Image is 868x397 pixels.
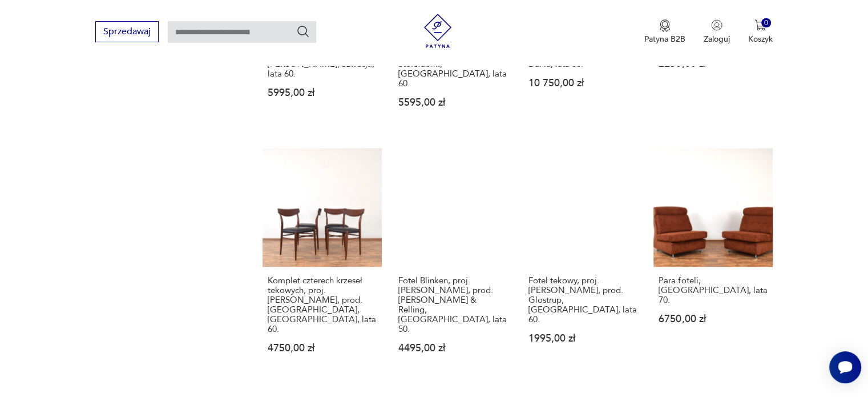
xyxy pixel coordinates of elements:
[748,19,773,45] button: 0Koszyk
[268,343,376,353] p: 4750,00 zł
[748,34,773,45] p: Koszyk
[528,334,637,343] p: 1995,00 zł
[398,276,507,334] h3: Fotel Blinken, proj. [PERSON_NAME], prod. [PERSON_NAME] & Relling, [GEOGRAPHIC_DATA], lata 50.
[528,78,637,88] p: 10 750,00 zł
[659,59,767,69] p: 2250,00 zł
[398,98,507,107] p: 5595,00 zł
[704,19,730,45] button: Zaloguj
[761,18,771,28] div: 0
[296,25,310,38] button: Szukaj
[829,351,861,383] iframe: Smartsupp widget button
[421,14,455,48] img: Patyna - sklep z meblami i dekoracjami vintage
[268,88,376,98] p: 5995,00 zł
[398,40,507,89] h3: Para foteli tekowych, proj. H. Kjærnulf, prod. Korup Stolefabrik, [GEOGRAPHIC_DATA], lata 60.
[95,29,159,37] a: Sprzedawaj
[644,34,685,45] p: Patyna B2B
[659,19,671,32] img: Ikona medalu
[95,21,159,42] button: Sprzedawaj
[528,276,637,324] h3: Fotel tekowy, proj. [PERSON_NAME], prod. Glostrup, [GEOGRAPHIC_DATA], lata 60.
[268,40,376,79] h3: Fotel, proj. [PERSON_NAME], [PERSON_NAME], Szwecja, lata 60.
[659,314,767,324] p: 6750,00 zł
[754,19,766,31] img: Ikona koszyka
[528,40,637,69] h3: Highboard tekowy model 13 prod. [PERSON_NAME], Dania, lata 60.
[398,343,507,353] p: 4495,00 zł
[263,148,381,375] a: Komplet czterech krzeseł tekowych, proj. Gustav Herkströter, prod. Lübke, Niemcy, lata 60.Komplet...
[653,148,772,375] a: Para foteli, Włochy, lata 70.Para foteli, [GEOGRAPHIC_DATA], lata 70.6750,00 zł
[659,276,767,305] h3: Para foteli, [GEOGRAPHIC_DATA], lata 70.
[393,148,512,375] a: Fotel Blinken, proj. Sigurd Resell, prod. Rastad & Relling, Norwegia, lata 50.Fotel Blinken, proj...
[644,19,685,45] a: Ikona medaluPatyna B2B
[711,19,722,31] img: Ikonka użytkownika
[523,148,642,375] a: Fotel tekowy, proj. Svend Åge Eriksen, prod. Glostrup, Dania, lata 60.Fotel tekowy, proj. [PERSON...
[644,19,685,45] button: Patyna B2B
[268,276,376,334] h3: Komplet czterech krzeseł tekowych, proj. [PERSON_NAME], prod. [GEOGRAPHIC_DATA], [GEOGRAPHIC_DATA...
[704,34,730,45] p: Zaloguj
